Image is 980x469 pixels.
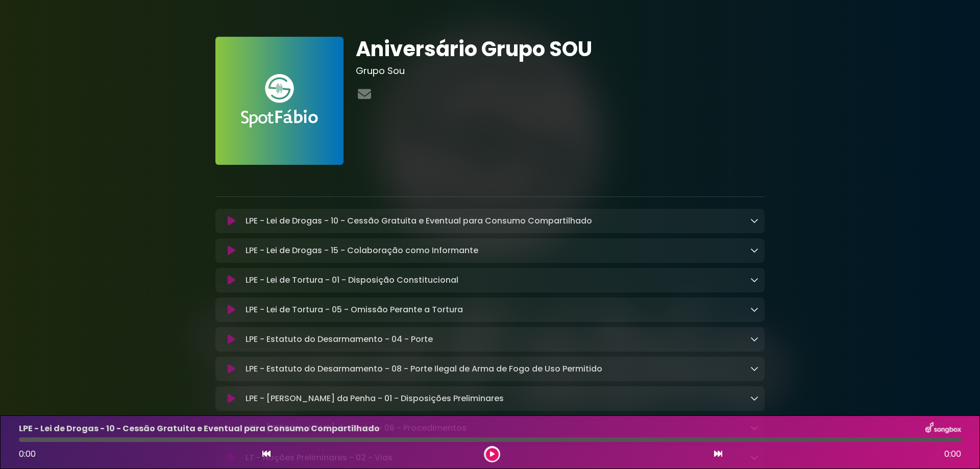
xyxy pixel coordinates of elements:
p: LPE - Lei de Drogas - 10 - Cessão Gratuita e Eventual para Consumo Compartilhado [19,423,380,435]
p: LPE - Lei de Drogas - 15 - Colaboração como Informante [246,244,478,257]
span: 0:00 [19,448,36,460]
span: 0:00 [944,448,961,460]
h1: Aniversário Grupo SOU [356,37,765,61]
p: LPE - Lei de Tortura - 05 - Omissão Perante a Tortura [246,304,463,316]
p: LPE - [PERSON_NAME] da Penha - 01 - Disposições Preliminares [246,392,504,405]
p: LPE - Estatuto do Desarmamento - 04 - Porte [246,333,433,345]
img: FAnVhLgaRSStWruMDZa6 [215,37,344,165]
p: LPE - Lei de Drogas - 10 - Cessão Gratuita e Eventual para Consumo Compartilhado [246,215,592,227]
img: songbox-logo-white.png [925,422,961,435]
h3: Grupo Sou [356,65,765,77]
p: LPE - Estatuto do Desarmamento - 08 - Porte Ilegal de Arma de Fogo de Uso Permitido [246,363,602,375]
p: LPE - Lei de Tortura - 01 - Disposição Constitucional [246,274,458,286]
